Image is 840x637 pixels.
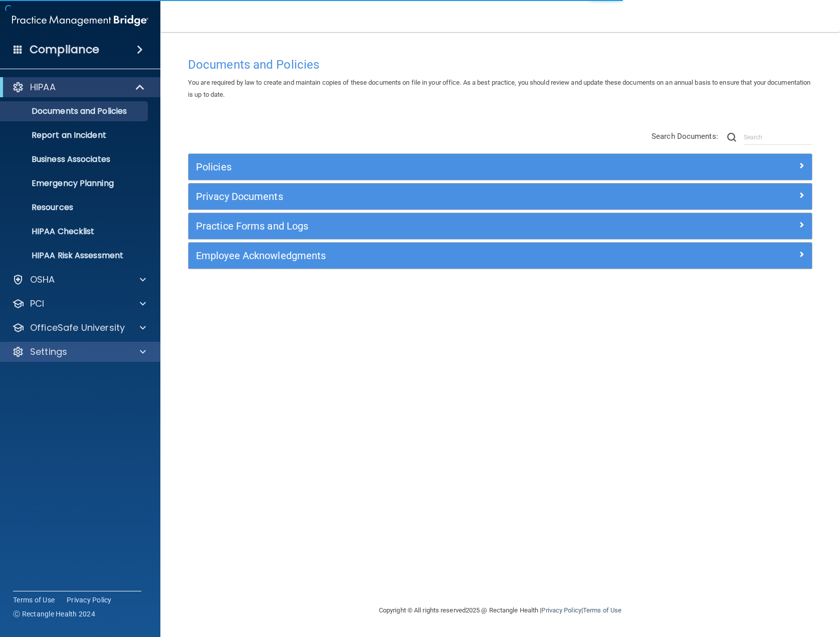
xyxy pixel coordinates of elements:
a: Employee Acknowledgments [196,248,804,264]
a: HIPAA [12,81,145,93]
img: ic-search.3b580494.png [727,133,736,142]
a: OfficeSafe University [12,322,146,334]
a: Privacy Policy [67,595,112,605]
p: HIPAA Risk Assessment [7,251,143,261]
p: HIPAA [30,81,56,93]
p: Settings [30,346,67,358]
h5: Privacy Documents [196,191,649,202]
img: PMB logo [12,11,148,31]
span: Ⓒ Rectangle Health 2024 [13,609,95,619]
a: OSHA [12,274,146,286]
p: Emergency Planning [7,178,143,188]
a: Privacy Documents [196,188,804,204]
h4: Compliance [30,43,99,57]
div: Copyright © All rights reserved 2025 @ Rectangle Health | | [317,594,683,626]
a: Terms of Use [13,595,55,605]
a: Policies [196,159,804,175]
h4: Documents and Policies [188,58,812,71]
p: Business Associates [7,154,143,164]
a: Settings [12,346,146,358]
p: Report an Incident [7,130,143,140]
h5: Policies [196,161,649,172]
a: Practice Forms and Logs [196,218,804,234]
p: PCI [30,298,44,310]
p: HIPAA Checklist [7,227,143,237]
span: Search Documents: [652,132,718,141]
a: Terms of Use [583,606,621,614]
p: Documents and Policies [7,106,143,116]
p: OfficeSafe University [30,322,125,334]
span: You are required by law to create and maintain copies of these documents on file in your office. ... [188,79,810,98]
p: Resources [7,202,143,213]
h5: Practice Forms and Logs [196,221,649,232]
a: PCI [12,298,146,310]
a: Privacy Policy [541,606,581,614]
h5: Employee Acknowledgments [196,250,649,261]
p: OSHA [30,274,55,286]
input: Search [744,130,812,145]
